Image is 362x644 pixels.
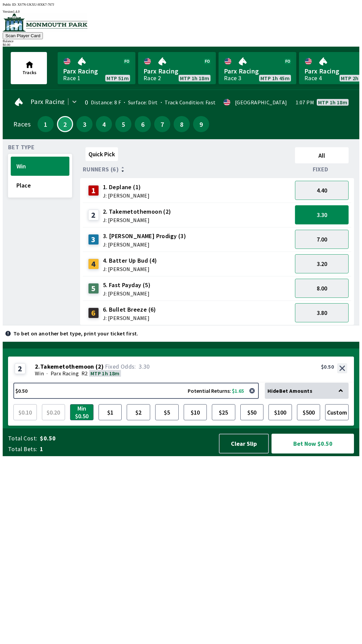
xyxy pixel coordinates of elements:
span: MTP 1h 18m [180,75,209,81]
span: $5 [157,406,177,419]
span: Total Cost: [8,434,37,442]
span: 3.80 [317,309,327,317]
span: Quick Pick [88,150,115,158]
span: Win [16,162,64,170]
button: 8.00 [295,279,349,298]
span: $10 [185,406,205,419]
span: Parx Racing [143,67,210,75]
span: J: [PERSON_NAME] [103,242,186,247]
button: 9 [193,116,209,132]
span: 3.20 [317,260,327,268]
div: Balance [3,39,359,43]
span: $50 [242,406,262,419]
span: 5 [117,122,130,126]
button: 7 [154,116,170,132]
div: Race 2 [143,75,161,81]
span: Parx Racing [31,99,65,104]
span: $100 [270,406,290,419]
button: All [295,147,349,163]
div: Race 4 [304,75,322,81]
button: $5 [155,404,179,420]
span: Clear Slip [225,440,263,447]
span: J: [PERSON_NAME] [103,291,150,296]
div: Version 1.4.0 [3,10,359,13]
a: Parx RacingRace 3MTP 1h 45m [219,52,296,84]
button: Scan Player Card [3,32,43,39]
span: Bet Type [8,145,35,150]
button: 6 [135,116,151,132]
button: 4.40 [295,181,349,200]
span: 4. Batter Up Bud (4) [103,256,157,265]
span: 1. Deplane (1) [103,183,149,192]
button: 5 [115,116,131,132]
span: MTP 1h 45m [260,75,290,81]
span: 6. Bullet Breeze (6) [103,305,156,314]
span: Place [16,181,64,189]
span: Hide Bet Amounts [267,387,312,394]
span: 8 [175,122,188,126]
button: $500 [297,404,320,420]
button: $1 [99,404,122,420]
span: 2 . [35,363,40,370]
button: 3.30 [295,205,349,224]
span: $2 [128,406,148,419]
span: Win [35,370,44,377]
span: 6 [136,122,149,126]
span: 8.00 [317,284,327,292]
span: 7.00 [317,235,327,243]
span: 3. [PERSON_NAME] Prodigy (3) [103,232,186,240]
span: 2. Takemetothemoon (2) [103,207,171,216]
button: 4 [96,116,112,132]
button: 1 [38,116,54,132]
span: Surface: Dirt [121,99,158,106]
span: 9 [195,122,207,126]
span: Track Condition: Fast [158,99,216,106]
div: Race 3 [224,75,241,81]
span: $500 [299,406,319,419]
button: $2 [127,404,150,420]
button: 3.80 [295,303,349,322]
button: 3.20 [295,254,349,273]
span: R2 [81,370,88,377]
span: 4 [98,122,110,126]
div: $0.50 [321,363,334,370]
button: Tracks [11,52,47,84]
span: MTP 51m [107,75,129,81]
div: 3 [88,234,99,245]
button: Win [11,157,69,176]
span: · [47,370,48,377]
span: Bet Now $0.50 [277,439,348,448]
button: $25 [212,404,235,420]
span: All [298,152,346,159]
div: 0 [83,100,88,105]
span: J: [PERSON_NAME] [103,315,156,321]
a: Parx RacingRace 1MTP 51m [58,52,135,84]
span: 5. Fast Payday (5) [103,281,150,289]
span: 1 [39,122,52,126]
span: 1:07 PM [296,100,314,105]
a: Parx RacingRace 2MTP 1h 18m [138,52,216,84]
button: Clear Slip [219,434,269,453]
span: Runners (6) [83,167,119,172]
img: venue logo [3,13,87,32]
div: Races [13,121,31,127]
button: 3 [76,116,93,132]
p: To bet on another bet type, print your ticket first. [13,331,138,336]
span: Parx Racing [224,67,291,75]
span: Tracks [22,69,37,75]
span: Fixed [313,167,328,172]
div: 4 [88,259,99,269]
div: 6 [88,308,99,318]
button: Place [11,176,69,195]
button: Custom [325,404,349,420]
button: Bet Now $0.50 [271,434,354,453]
span: $1 [100,406,120,419]
button: $100 [268,404,292,420]
span: MTP 1h 18m [90,370,120,377]
button: Quick Pick [85,147,118,161]
span: Takemetothemoon [40,363,94,370]
div: 2 [15,363,25,374]
span: XS7N-UKXU-HXK7-767J [17,3,54,6]
button: 8 [174,116,190,132]
span: 1 [40,445,213,453]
